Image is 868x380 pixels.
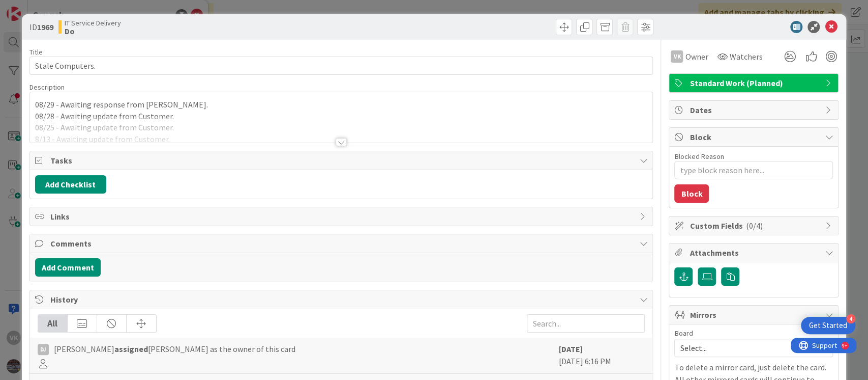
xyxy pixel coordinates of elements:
[558,343,645,368] div: [DATE] 6:16 PM
[54,343,295,355] span: [PERSON_NAME] [PERSON_NAME] as the owner of this card
[38,344,49,355] div: DJ
[745,221,762,231] span: ( 0/4 )
[65,27,121,35] b: Do
[690,77,820,89] span: Standard Work (Planned)
[37,22,53,32] b: 1969
[35,111,648,122] p: 08/28 - Awaiting update from Customer.
[51,4,56,12] div: 9+
[35,175,106,194] button: Add Checklist
[690,247,820,259] span: Attachments
[29,57,653,75] input: type card name here...
[674,152,724,161] label: Blocked Reason
[50,293,635,306] span: History
[809,320,847,331] div: Get Started
[690,104,820,116] span: Dates
[685,50,708,63] span: Owner
[690,309,820,321] span: Mirrors
[846,314,855,323] div: 4
[29,47,43,57] label: Title
[801,317,855,334] div: Open Get Started checklist, remaining modules: 4
[50,154,635,167] span: Tasks
[35,99,648,111] p: 08/29 - Awaiting response from [PERSON_NAME].
[674,184,709,203] button: Block
[50,210,635,223] span: Links
[29,83,65,92] span: Description
[29,21,53,33] span: ID
[690,220,820,232] span: Custom Fields
[21,2,46,14] span: Support
[674,330,693,337] span: Board
[65,19,121,27] span: IT Service Delivery
[35,258,101,277] button: Add Comment
[527,314,645,333] input: Search...
[729,50,762,63] span: Watchers
[680,341,810,355] span: Select...
[50,237,635,250] span: Comments
[114,344,148,354] b: assigned
[38,315,68,332] div: All
[690,131,820,143] span: Block
[558,344,582,354] b: [DATE]
[671,50,683,63] div: VK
